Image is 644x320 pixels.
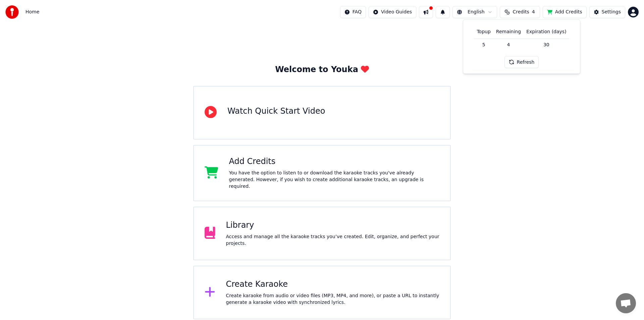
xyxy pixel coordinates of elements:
[369,6,416,18] button: Video Guides
[524,39,569,51] td: 30
[226,220,440,231] div: Library
[226,279,440,290] div: Create Karaoke
[227,106,325,117] div: Watch Quick Start Video
[229,170,440,190] div: You have the option to listen to or download the karaoke tracks you've already generated. However...
[25,9,39,15] nav: breadcrumb
[229,156,440,167] div: Add Credits
[513,9,529,15] span: Credits
[493,25,524,39] th: Remaining
[474,25,493,39] th: Topup
[532,9,535,15] span: 4
[602,9,621,15] div: Settings
[226,292,440,306] div: Create karaoke from audio or video files (MP3, MP4, and more), or paste a URL to instantly genera...
[493,39,524,51] td: 4
[589,6,625,18] button: Settings
[543,6,587,18] button: Add Credits
[524,25,569,39] th: Expiration (days)
[226,233,440,247] div: Access and manage all the karaoke tracks you’ve created. Edit, organize, and perfect your projects.
[500,6,540,18] button: Credits4
[504,56,539,68] button: Refresh
[474,39,493,51] td: 5
[340,6,366,18] button: FAQ
[5,5,19,19] img: youka
[25,9,39,15] span: Home
[275,64,369,75] div: Welcome to Youka
[616,293,636,313] div: Open chat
